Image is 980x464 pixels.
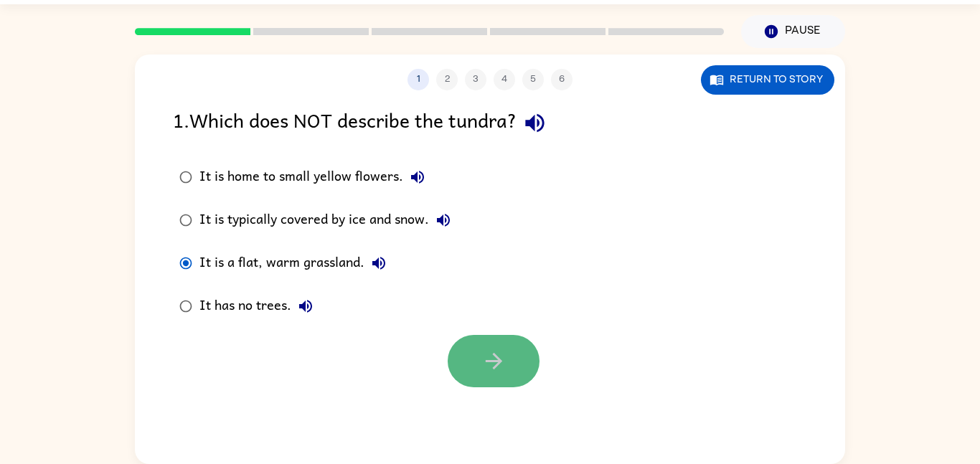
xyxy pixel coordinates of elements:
[291,292,320,321] button: It has no trees.
[407,69,429,90] button: 1
[364,249,393,278] button: It is a flat, warm grassland.
[741,15,845,48] button: Pause
[173,105,807,141] div: 1 . Which does NOT describe the tundra?
[199,206,458,235] div: It is typically covered by ice and snow.
[403,163,432,191] button: It is home to small yellow flowers.
[701,65,834,95] button: Return to story
[199,163,432,191] div: It is home to small yellow flowers.
[199,249,393,278] div: It is a flat, warm grassland.
[199,292,320,321] div: It has no trees.
[429,206,458,235] button: It is typically covered by ice and snow.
